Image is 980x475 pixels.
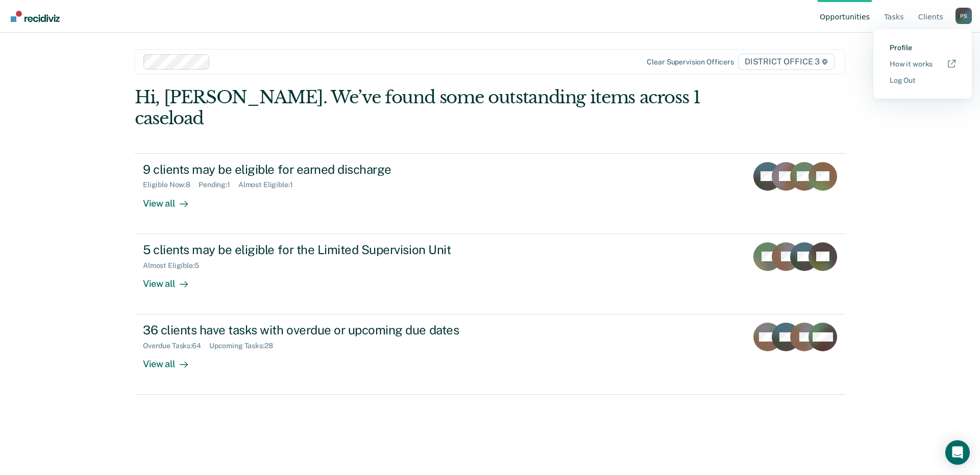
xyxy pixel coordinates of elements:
a: Profile [890,43,955,52]
button: Profile dropdown button [955,8,972,24]
div: P S [955,8,972,24]
a: 36 clients have tasks with overdue or upcoming due datesOverdue Tasks:64Upcoming Tasks:28View all [135,314,845,395]
img: Recidiviz [11,11,60,22]
div: Upcoming Tasks : 28 [209,342,281,350]
div: View all [143,189,200,209]
span: DISTRICT OFFICE 3 [738,54,835,70]
div: Pending : 1 [199,180,238,189]
div: Almost Eligible : 5 [143,261,207,270]
div: 5 clients may be eligible for the Limited Supervision Unit [143,242,501,257]
a: 9 clients may be eligible for earned dischargeEligible Now:8Pending:1Almost Eligible:1View all [135,153,845,234]
div: View all [143,350,200,370]
div: Eligible Now : 8 [143,180,199,189]
a: How it works [890,60,955,69]
a: Log Out [890,76,955,85]
div: 36 clients have tasks with overdue or upcoming due dates [143,323,501,337]
div: Open Intercom Messenger [945,440,970,465]
div: Almost Eligible : 1 [238,180,301,189]
a: 5 clients may be eligible for the Limited Supervision UnitAlmost Eligible:5View all [135,234,845,314]
div: Profile menu [873,29,972,99]
div: Clear supervision officers [647,58,733,66]
div: 9 clients may be eligible for earned discharge [143,162,501,177]
div: View all [143,269,200,289]
div: Hi, [PERSON_NAME]. We’ve found some outstanding items across 1 caseload [135,87,703,129]
div: Overdue Tasks : 64 [143,342,209,350]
